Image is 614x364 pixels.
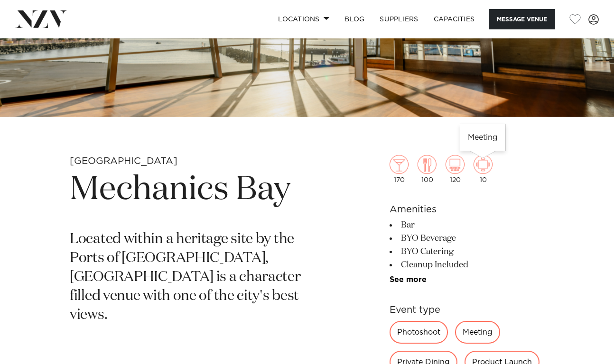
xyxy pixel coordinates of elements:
h6: Amenities [390,202,544,217]
li: Cleanup Included [390,258,544,272]
img: theatre.png [446,155,465,174]
div: 120 [446,155,465,183]
img: cocktail.png [390,155,409,174]
h1: Mechanics Bay [70,168,322,212]
small: [GEOGRAPHIC_DATA] [70,156,177,166]
li: BYO Beverage [390,232,544,245]
div: Meeting [455,321,500,344]
li: BYO Catering [390,245,544,258]
img: meeting.png [474,155,493,174]
p: Located within a heritage site by the Ports of [GEOGRAPHIC_DATA], [GEOGRAPHIC_DATA] is a characte... [70,230,322,325]
img: dining.png [418,155,437,174]
button: Message Venue [489,9,555,29]
a: SUPPLIERS [372,9,426,29]
div: 170 [390,155,409,183]
h6: Event type [390,303,544,317]
div: 10 [474,155,493,183]
div: 100 [418,155,437,183]
a: Locations [270,9,337,29]
div: Photoshoot [390,321,448,344]
li: Bar [390,218,544,232]
img: nzv-logo.png [15,10,67,27]
a: BLOG [337,9,372,29]
a: Capacities [426,9,483,29]
div: Meeting [460,124,505,151]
